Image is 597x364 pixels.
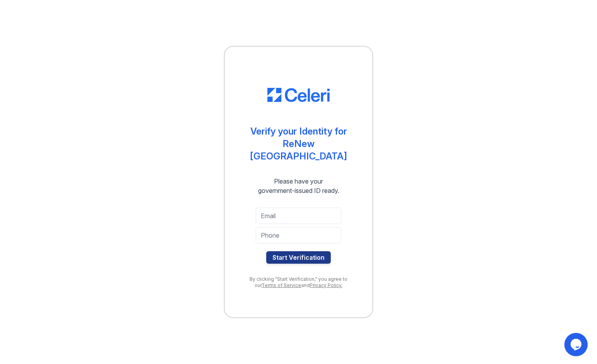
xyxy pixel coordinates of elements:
[240,276,357,289] div: By clicking "Start Verification," you agree to our and
[262,282,301,288] a: Terms of Service
[244,177,353,195] div: Please have your government-issued ID ready.
[256,208,341,224] input: Email
[267,88,330,102] img: CE_Logo_Blue-a8612792a0a2168367f1c8372b55b34899dd931a85d93a1a3d3e32e68fde9ad4.png
[564,333,589,356] iframe: chat widget
[310,282,342,288] a: Privacy Policy.
[256,227,341,243] input: Phone
[240,125,357,163] div: Verify your Identity for ReNew [GEOGRAPHIC_DATA]
[266,251,331,264] button: Start Verification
